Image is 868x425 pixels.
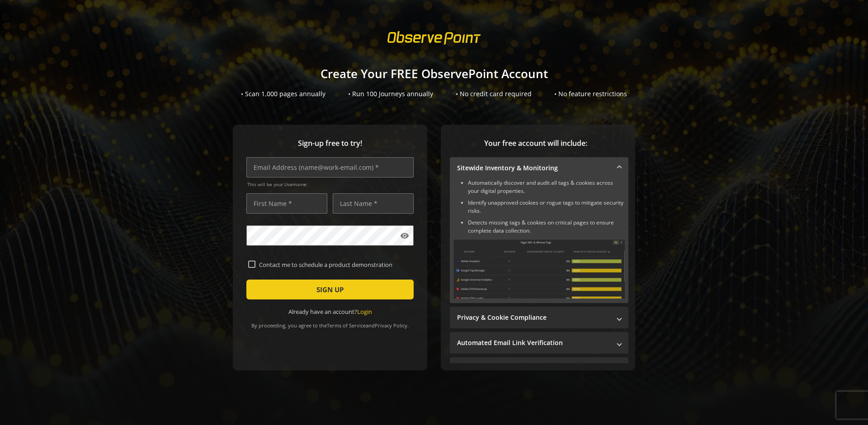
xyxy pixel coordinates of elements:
a: Terms of Service [327,322,366,329]
label: Contact me to schedule a product demonstration [255,261,412,269]
input: First Name * [246,193,327,214]
input: Email Address (name@work-email.com) * [246,157,414,177]
mat-expansion-panel-header: Automated Email Link Verification [450,332,628,354]
button: SIGN UP [246,280,414,299]
mat-panel-title: Automated Email Link Verification [457,338,610,347]
span: SIGN UP [316,281,344,298]
li: Automatically discover and audit all tags & cookies across your digital properties. [468,179,625,195]
div: • Run 100 Journeys annually [348,89,433,98]
mat-panel-title: Privacy & Cookie Compliance [457,313,610,322]
span: Your free account will include: [450,138,622,149]
li: Identify unapproved cookies or rogue tags to mitigate security risks. [468,199,625,215]
mat-expansion-panel-header: Performance Monitoring with Web Vitals [450,357,628,379]
a: Login [357,308,372,316]
div: By proceeding, you agree to the and . [246,316,414,329]
div: • No feature restrictions [554,89,627,98]
div: Already have an account? [246,308,414,316]
input: Last Name * [333,193,414,214]
mat-icon: visibility [400,231,409,240]
li: Detects missing tags & cookies on critical pages to ensure complete data collection. [468,219,625,235]
div: • No credit card required [456,89,532,98]
mat-expansion-panel-header: Sitewide Inventory & Monitoring [450,157,628,179]
mat-panel-title: Sitewide Inventory & Monitoring [457,163,610,173]
img: Sitewide Inventory & Monitoring [453,239,625,299]
span: Sign-up free to try! [246,138,414,149]
a: Privacy Policy [375,322,407,329]
div: Sitewide Inventory & Monitoring [450,179,628,303]
span: This will be your Username [247,181,414,187]
mat-expansion-panel-header: Privacy & Cookie Compliance [450,307,628,328]
div: • Scan 1,000 pages annually [241,89,325,98]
